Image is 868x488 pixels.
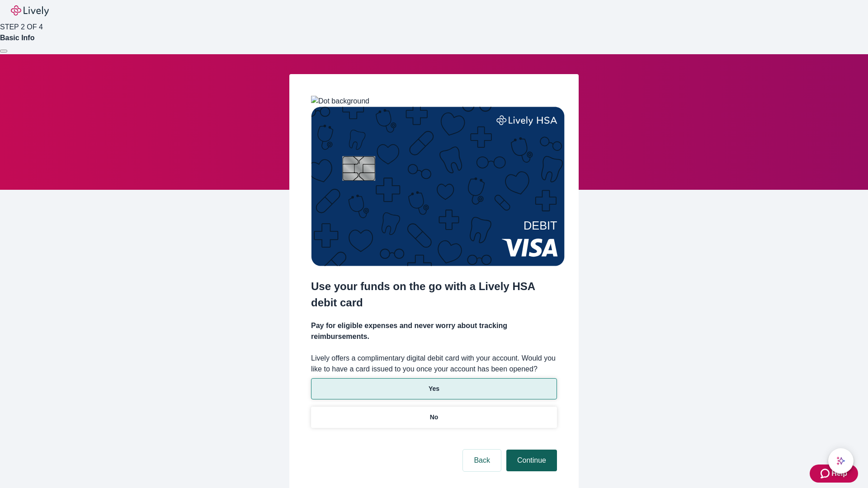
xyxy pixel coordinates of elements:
button: chat [828,448,854,474]
p: Yes [429,384,439,394]
img: Dot background [311,96,369,107]
button: Continue [506,450,557,471]
p: No [430,413,439,422]
span: Help [831,468,847,479]
img: Debit card [311,107,565,266]
button: Yes [311,378,557,399]
h2: Use your funds on the go with a Lively HSA debit card [311,278,557,311]
img: Lively [11,5,49,16]
label: Lively offers a complimentary digital debit card with your account. Would you like to have a card... [311,353,557,375]
button: Back [463,450,501,471]
svg: Lively AI Assistant [836,456,845,465]
h4: Pay for eligible expenses and never worry about tracking reimbursements. [311,320,557,342]
svg: Zendesk support icon [821,468,831,479]
button: No [311,407,557,428]
button: Zendesk support iconHelp [810,465,858,483]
